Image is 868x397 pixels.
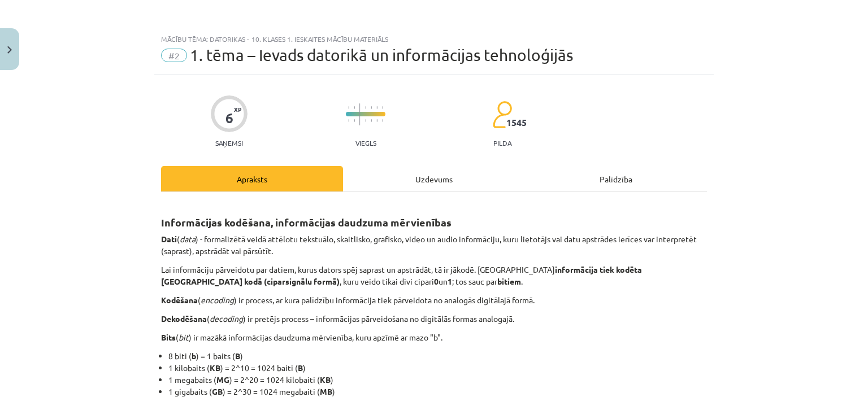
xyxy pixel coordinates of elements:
strong: MG [216,374,229,385]
strong: bitiem [497,276,521,286]
p: ( ) - formalizētā veidā attēlotu tekstuālo, skaitlisko, grafisko, video un audio informāciju, kur... [161,233,707,257]
img: icon-short-line-57e1e144782c952c97e751825c79c345078a6d821885a25fce030b3d8c18986b.svg [348,119,349,122]
img: icon-long-line-d9ea69661e0d244f92f715978eff75569469978d946b2353a9bb055b3ed8787d.svg [359,103,361,125]
strong: informācija tiek kodēta [GEOGRAPHIC_DATA] kodā (ciparsignālu formā) [161,264,642,286]
li: 8 biti ( ) = 1 baits ( ) [168,350,707,362]
strong: GB [212,386,223,396]
strong: 1 [448,276,452,286]
img: icon-short-line-57e1e144782c952c97e751825c79c345078a6d821885a25fce030b3d8c18986b.svg [348,106,349,109]
em: encoding [201,295,234,305]
div: Apraksts [161,166,343,191]
p: Lai informāciju pārveidotu par datiem, kurus dators spēj saprast un apstrādāt, tā ir jākodē. [GEO... [161,264,707,287]
img: icon-short-line-57e1e144782c952c97e751825c79c345078a6d821885a25fce030b3d8c18986b.svg [376,119,377,122]
img: icon-short-line-57e1e144782c952c97e751825c79c345078a6d821885a25fce030b3d8c18986b.svg [365,119,366,122]
p: ( ) ir process, ar kura palīdzību informācija tiek pārveidota no analogās digitālajā formā. [161,294,707,306]
img: icon-close-lesson-0947bae3869378f0d4975bcd49f059093ad1ed9edebbc8119c70593378902aed.svg [7,46,12,54]
strong: Dati [161,234,177,244]
img: students-c634bb4e5e11cddfef0936a35e636f08e4e9abd3cc4e673bd6f9a4125e45ecb1.svg [492,101,512,129]
div: Mācību tēma: Datorikas - 10. klases 1. ieskaites mācību materiāls [161,35,707,43]
strong: 0 [434,276,439,286]
p: ( ) ir mazākā informācijas daudzuma mērvienība, kuru apzīmē ar mazo "b". [161,331,707,343]
strong: MB [320,386,332,396]
img: icon-short-line-57e1e144782c952c97e751825c79c345078a6d821885a25fce030b3d8c18986b.svg [376,106,377,109]
div: Palīdzība [525,166,707,191]
strong: Informācijas kodēšana, informācijas daudzuma mērvienības [161,216,452,229]
strong: Kodēšana [161,295,198,305]
div: Uzdevums [343,166,525,191]
img: icon-short-line-57e1e144782c952c97e751825c79c345078a6d821885a25fce030b3d8c18986b.svg [371,106,372,109]
div: 6 [225,110,233,126]
em: data [180,234,196,244]
span: 1. tēma – Ievads datorikā un informācijas tehnoloģijās [190,46,573,64]
em: decoding [210,313,243,324]
img: icon-short-line-57e1e144782c952c97e751825c79c345078a6d821885a25fce030b3d8c18986b.svg [365,106,366,109]
strong: Bits [161,332,176,342]
img: icon-short-line-57e1e144782c952c97e751825c79c345078a6d821885a25fce030b3d8c18986b.svg [354,106,355,109]
p: Saņemsi [211,139,248,147]
p: Viegls [355,139,376,147]
p: ( ) ir pretējs process – informācijas pārveidošana no digitālās formas analogajā. [161,313,707,325]
strong: b [192,351,196,361]
strong: Dekodēšana [161,313,207,324]
span: XP [234,106,241,112]
strong: B [298,363,303,373]
span: #2 [161,49,187,62]
img: icon-short-line-57e1e144782c952c97e751825c79c345078a6d821885a25fce030b3d8c18986b.svg [382,119,383,122]
em: bit [179,332,189,342]
img: icon-short-line-57e1e144782c952c97e751825c79c345078a6d821885a25fce030b3d8c18986b.svg [382,106,383,109]
strong: KB [320,374,331,385]
p: pilda [493,139,511,147]
li: 1 kilobaits ( ) = 2^10 = 1024 baiti ( ) [168,362,707,374]
span: 1545 [506,117,527,128]
strong: KB [210,363,220,373]
li: 1 megabaits ( ) = 2^20 = 1024 kilobaiti ( ) [168,374,707,386]
img: icon-short-line-57e1e144782c952c97e751825c79c345078a6d821885a25fce030b3d8c18986b.svg [371,119,372,122]
strong: B [235,351,240,361]
img: icon-short-line-57e1e144782c952c97e751825c79c345078a6d821885a25fce030b3d8c18986b.svg [354,119,355,122]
